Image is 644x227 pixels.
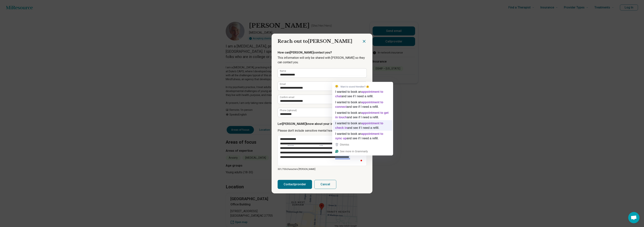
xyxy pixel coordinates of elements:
p: This information will only be shared with [PERSON_NAME] so they can contact you. [278,56,366,65]
button: Close dialog [362,39,366,44]
p: How can [PERSON_NAME] contact you? [278,50,366,55]
p: 301/ 700 characters [PERSON_NAME] [278,167,366,171]
label: Phone (optional) [280,109,297,112]
label: Email [280,83,286,85]
p: Let [PERSON_NAME] know about your interest in their practice [278,122,366,126]
textarea: To enrich screen reader interactions, please activate Accessibility in Grammarly extension settings [278,135,367,166]
label: Name [280,70,286,72]
p: Please don’t include sensitive mental health information. [278,128,366,133]
button: Cancel [314,180,336,189]
label: Confirm email [280,96,294,98]
button: Contactprovider [278,180,312,189]
span: Reach out to [PERSON_NAME] [278,38,352,44]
